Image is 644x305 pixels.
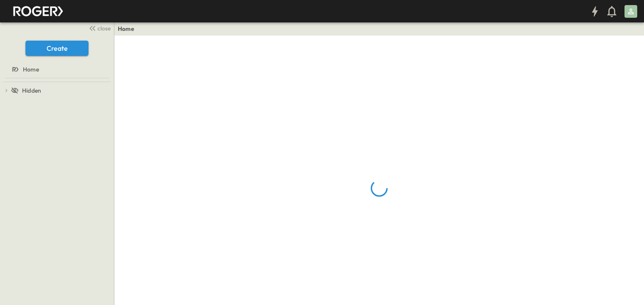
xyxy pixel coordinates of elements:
span: Hidden [22,86,41,95]
button: close [85,22,112,34]
button: Create [25,41,89,56]
span: Home [23,65,39,74]
a: Home [2,63,111,75]
a: Home [118,25,134,33]
span: close [97,24,111,33]
nav: breadcrumbs [118,25,139,33]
